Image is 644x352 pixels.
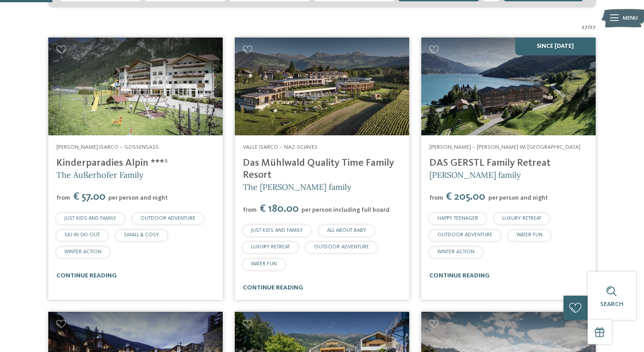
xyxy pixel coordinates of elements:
a: Das Mühlwald Quality Time Family Resort [243,158,394,180]
span: 27 [590,23,596,31]
span: WATER FUN [251,261,277,267]
span: LUXURY RETREAT [251,244,290,250]
span: WATER FUN [517,232,542,238]
span: from [56,195,70,201]
span: OUTDOOR ADVENTURE [140,216,195,221]
span: per person and night [108,195,168,201]
a: continue reading [243,285,303,291]
span: ALL ABOUT BABY [327,228,366,233]
span: from [243,207,257,213]
span: The Außerhofer Family [56,170,144,180]
span: WINTER ACTION [437,249,475,255]
span: from [429,195,443,201]
span: OUTDOOR ADVENTURE [437,232,492,238]
span: JUST KIDS AND FAMILY [251,228,303,233]
img: Looking for family hotels? Find the best ones here! [421,38,596,135]
span: The [PERSON_NAME] family [243,182,352,192]
span: [PERSON_NAME] Isarco – Gossensass [56,144,159,150]
span: € 205.00 [444,192,487,202]
span: 27 [582,23,588,31]
span: € 180.00 [258,204,301,214]
span: per person and night [488,195,548,201]
img: Looking for family hotels? Find the best ones here! [235,38,409,135]
a: continue reading [56,272,117,279]
span: SMALL & COSY [124,232,159,238]
span: [PERSON_NAME] family [429,170,521,180]
a: DAS GERSTL Family Retreat [429,158,551,168]
span: SKI-IN SKI-OUT [64,232,100,238]
span: per person including full board [301,207,390,213]
img: Kinderparadies Alpin ***ˢ [48,38,223,135]
span: JUST KIDS AND FAMILY [64,216,116,221]
a: Looking for family hotels? Find the best ones here! [48,38,223,135]
span: HAPPY TEENAGER [437,216,478,221]
span: Valle Isarco – Naz-Sciaves [243,144,318,150]
span: € 57.00 [71,192,107,202]
span: LUXURY RETREAT [502,216,541,221]
a: Kinderparadies Alpin ***ˢ [56,158,168,168]
span: OUTDOOR ADVENTURE [314,244,369,250]
span: [PERSON_NAME] – [PERSON_NAME] im [GEOGRAPHIC_DATA] [429,144,580,150]
span: / [588,23,590,31]
span: WINTER ACTION [64,249,102,255]
a: continue reading [429,272,490,279]
span: Search [600,301,623,307]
